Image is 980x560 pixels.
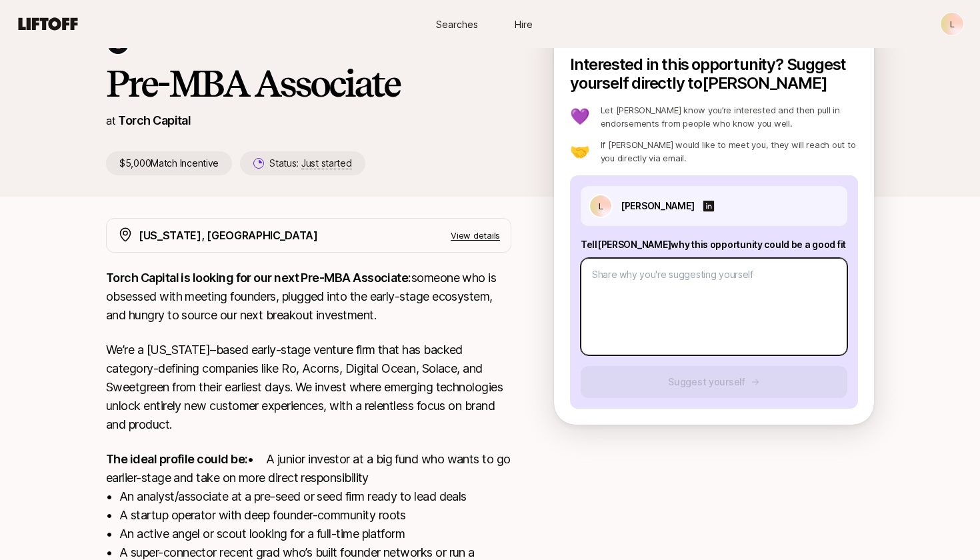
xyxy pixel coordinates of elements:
[301,157,352,169] span: Just started
[599,198,603,214] p: L
[139,227,318,244] p: [US_STATE], [GEOGRAPHIC_DATA]
[570,55,858,93] p: Interested in this opportunity? Suggest yourself directly to [PERSON_NAME]
[940,12,964,36] button: L
[106,341,511,434] p: We’re a [US_STATE]–based early-stage venture firm that has backed category-defining companies lik...
[106,63,511,103] h1: Pre-MBA Associate
[570,109,590,125] p: 💜
[106,269,511,325] p: someone who is obsessed with meeting founders, plugged into the early-stage ecosystem, and hungry...
[451,229,500,242] p: View details
[950,16,955,32] p: L
[423,12,490,37] a: Searches
[269,155,351,171] p: Status:
[106,271,411,285] strong: Torch Capital is looking for our next Pre-MBA Associate:
[570,143,590,159] p: 🤝
[601,103,858,130] p: Let [PERSON_NAME] know you’re interested and then pull in endorsements from people who know you w...
[621,198,694,214] p: [PERSON_NAME]
[106,112,115,129] p: at
[106,452,247,466] strong: The ideal profile could be:
[106,151,232,175] p: $5,000 Match Incentive
[490,12,557,37] a: Hire
[515,17,533,31] span: Hire
[581,237,847,253] p: Tell [PERSON_NAME] why this opportunity could be a good fit
[436,17,478,31] span: Searches
[118,113,191,127] a: Torch Capital
[601,138,858,165] p: If [PERSON_NAME] would like to meet you, they will reach out to you directly via email.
